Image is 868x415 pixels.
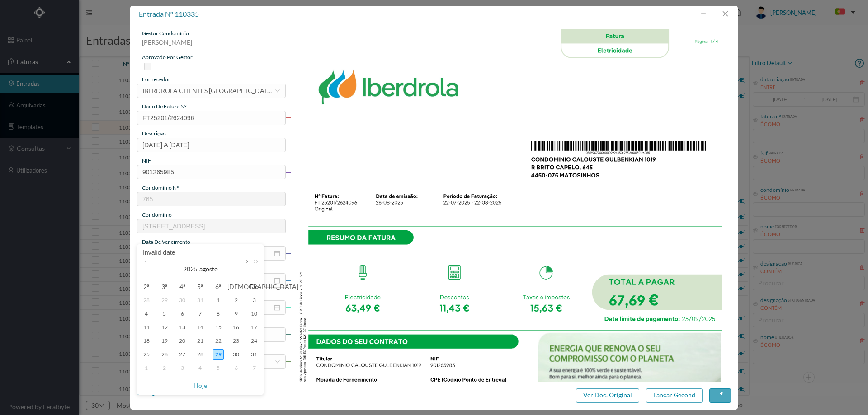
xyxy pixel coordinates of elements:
th: Sex [209,280,227,294]
div: 19 [159,336,170,346]
span: data de vencimento [142,238,190,245]
div: 3 [177,363,188,373]
span: gestor condomínio [142,30,189,37]
td: 30 de agosto de 2025 [227,348,245,361]
td: 31 de julho de 2025 [191,294,209,307]
span: NIF [142,157,151,164]
div: 3 [249,295,259,306]
td: 21 de agosto de 2025 [191,334,209,348]
td: 29 de agosto de 2025 [209,348,227,361]
span: dado de fatura nº [142,103,187,110]
a: Mês seguinte (PageDown) [242,260,250,278]
div: 2 [159,363,170,373]
span: entrada nº 110335 [139,9,199,18]
div: 11 [141,322,152,333]
div: 4 [195,363,206,373]
div: 1 [213,295,224,306]
td: 28 de agosto de 2025 [191,348,209,361]
td: 15 de agosto de 2025 [209,321,227,334]
span: 2ª [137,283,156,291]
div: 30 [231,349,241,360]
div: 25 [141,349,152,360]
span: condomínio nº [142,184,179,191]
div: 27 [177,349,188,360]
th: Dom [245,280,263,294]
td: 3 de agosto de 2025 [245,294,263,307]
div: 5 [213,363,224,373]
div: [PERSON_NAME] [137,37,286,53]
span: fornecedor [142,76,170,83]
i: icon: calendar [274,304,280,311]
td: 31 de agosto de 2025 [245,348,263,361]
td: 4 de agosto de 2025 [137,307,156,321]
td: 29 de julho de 2025 [156,294,174,307]
a: agosto [198,260,219,278]
div: 7 [195,308,206,319]
div: 21 [195,336,206,346]
td: 5 de setembro de 2025 [209,361,227,375]
td: 16 de agosto de 2025 [227,321,245,334]
td: 2 de setembro de 2025 [156,361,174,375]
span: Do [245,283,263,291]
span: condomínio [142,211,172,218]
td: 3 de setembro de 2025 [173,361,191,375]
div: 12 [159,322,170,333]
th: Ter [156,280,174,294]
a: Mês anterior (PageUp) [151,260,159,278]
td: 23 de agosto de 2025 [227,334,245,348]
th: Sáb [227,280,245,294]
span: [DEMOGRAPHIC_DATA] [227,283,245,291]
span: 6ª [209,283,227,291]
td: 8 de agosto de 2025 [209,307,227,321]
div: 9 [231,308,241,319]
td: 2 de agosto de 2025 [227,294,245,307]
div: 6 [177,308,188,319]
div: 28 [195,349,206,360]
div: 10 [249,308,259,319]
td: 26 de agosto de 2025 [156,348,174,361]
td: 18 de agosto de 2025 [137,334,156,348]
div: 15 [213,322,224,333]
td: 7 de agosto de 2025 [191,307,209,321]
td: 14 de agosto de 2025 [191,321,209,334]
td: 30 de julho de 2025 [173,294,191,307]
td: 6 de agosto de 2025 [173,307,191,321]
button: PT [828,5,859,19]
div: 6 [231,363,241,373]
td: 10 de agosto de 2025 [245,307,263,321]
div: 29 [159,295,170,306]
i: icon: calendar [274,250,280,256]
td: 20 de agosto de 2025 [173,334,191,348]
span: 3ª [156,283,174,291]
a: 2025 [182,260,198,278]
td: 4 de setembro de 2025 [191,361,209,375]
div: 14 [195,322,206,333]
td: 11 de agosto de 2025 [137,321,156,334]
div: 5 [159,308,170,319]
div: 22 [213,336,224,346]
button: Lançar Gecond [646,388,703,403]
th: Qua [173,280,191,294]
div: IBERDROLA CLIENTES PORTUGAL, UNIPESSOAL, LDA [142,84,274,98]
td: 6 de setembro de 2025 [227,361,245,375]
span: 4ª [173,283,191,291]
td: 12 de agosto de 2025 [156,321,174,334]
div: 17 [249,322,259,333]
div: 20 [177,336,188,346]
span: 5ª [191,283,209,291]
div: 2 [231,295,241,306]
div: 24 [249,336,259,346]
div: 4 [141,308,152,319]
td: 1 de agosto de 2025 [209,294,227,307]
i: icon: down [275,359,280,364]
div: 13 [177,322,188,333]
div: 23 [231,336,241,346]
td: 22 de agosto de 2025 [209,334,227,348]
div: 1 [141,363,152,373]
a: Ano anterior (Control + left) [141,260,152,278]
td: 17 de agosto de 2025 [245,321,263,334]
div: 7 [249,363,259,373]
span: aprovado por gestor [142,54,193,61]
div: 26 [159,349,170,360]
div: 30 [177,295,188,306]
